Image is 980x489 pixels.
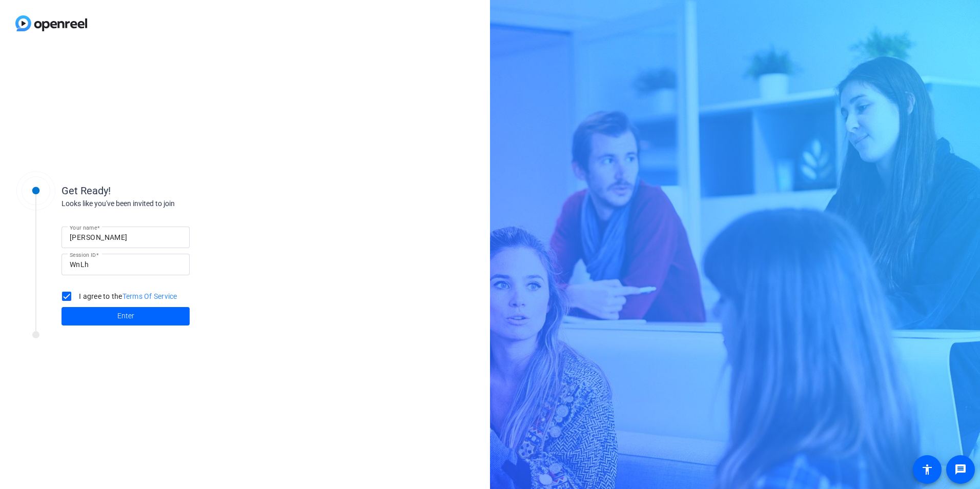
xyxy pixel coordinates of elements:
[62,183,267,198] div: Get Ready!
[77,291,177,301] label: I agree to the
[122,292,177,300] a: Terms Of Service
[62,198,267,209] div: Looks like you've been invited to join
[70,252,96,258] mat-label: Session ID
[117,311,134,321] span: Enter
[921,463,933,476] mat-icon: accessibility
[70,225,97,231] mat-label: Your name
[62,307,190,325] button: Enter
[954,463,967,476] mat-icon: message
